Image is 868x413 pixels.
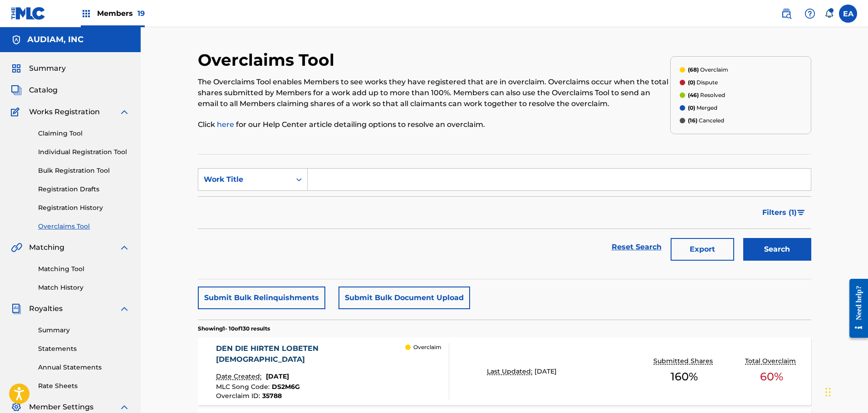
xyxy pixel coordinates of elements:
[823,369,868,413] iframe: Chat Widget
[97,8,145,19] span: Members
[781,8,792,19] img: search
[839,5,857,23] div: User Menu
[119,303,130,314] img: expand
[198,325,270,333] p: Showing 1 - 10 of 130 results
[745,356,798,366] p: Total Overclaim
[413,343,441,351] p: Overclaim
[38,147,130,157] a: Individual Registration Tool
[198,50,339,70] h2: Overclaims Tool
[38,166,130,175] a: Bulk Registration Tool
[38,283,130,292] a: Match History
[653,356,715,366] p: Submitted Shares
[198,77,670,109] p: The Overclaims Tool enables Members to see works they have registered that are in overclaim. Over...
[217,120,236,129] a: here
[797,210,805,215] img: filter
[11,85,22,96] img: Catalog
[119,242,130,253] img: expand
[11,107,23,117] img: Works Registration
[487,367,535,376] p: Last Updated:
[216,383,272,391] span: MLC Song Code :
[119,402,130,413] img: expand
[198,287,325,309] button: Submit Bulk Relinquishments
[688,117,697,124] span: (16)
[671,369,698,385] span: 160 %
[688,92,699,98] span: (46)
[38,363,130,372] a: Annual Statements
[137,9,145,18] span: 19
[29,85,58,96] span: Catalog
[216,372,264,381] p: Date Created:
[29,242,64,253] span: Matching
[38,381,130,391] a: Rate Sheets
[11,63,22,74] img: Summary
[535,367,557,375] span: [DATE]
[38,222,130,231] a: Overclaims Tool
[38,203,130,213] a: Registration History
[266,372,289,380] span: [DATE]
[204,174,285,185] div: Work Title
[27,34,83,45] h5: AUDIAM, INC
[38,326,130,335] a: Summary
[198,168,811,265] form: Search Form
[607,237,666,257] a: Reset Search
[11,303,22,314] img: Royalties
[338,287,470,309] button: Submit Bulk Document Upload
[29,107,100,117] span: Works Registration
[262,392,282,400] span: 35788
[688,117,724,125] p: Canceled
[11,34,22,45] img: Accounts
[824,9,834,18] div: Notifications
[757,201,811,224] button: Filters (1)
[29,402,93,413] span: Member Settings
[688,66,699,73] span: (68)
[688,66,728,74] p: Overclaim
[688,79,695,86] span: (0)
[119,107,130,117] img: expand
[804,8,815,19] img: help
[760,369,783,385] span: 60 %
[11,7,46,20] img: MLC Logo
[38,129,130,138] a: Claiming Tool
[688,104,717,112] p: Merged
[272,383,300,391] span: DS2M6G
[216,343,405,365] div: DEN DIE HIRTEN LOBETEN [DEMOGRAPHIC_DATA]
[38,185,130,194] a: Registration Drafts
[198,119,670,130] p: Click for our Help Center article detailing options to resolve an overclaim.
[216,392,262,400] span: Overclaim ID :
[762,207,797,218] span: Filters ( 1 )
[843,272,868,345] iframe: Resource Center
[11,85,58,96] a: CatalogCatalog
[825,379,831,406] div: Drag
[688,91,725,99] p: Resolved
[777,5,795,23] a: Public Search
[29,303,63,314] span: Royalties
[38,264,130,274] a: Matching Tool
[671,238,734,261] button: Export
[29,63,66,74] span: Summary
[81,8,92,19] img: Top Rightsholders
[801,5,819,23] div: Help
[38,344,130,354] a: Statements
[11,402,22,413] img: Member Settings
[11,63,66,74] a: SummarySummary
[198,337,811,405] a: DEN DIE HIRTEN LOBETEN [DEMOGRAPHIC_DATA]Date Created:[DATE]MLC Song Code:DS2M6GOverclaim ID:3578...
[688,78,718,87] p: Dispute
[743,238,811,261] button: Search
[11,242,22,253] img: Matching
[688,104,695,111] span: (0)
